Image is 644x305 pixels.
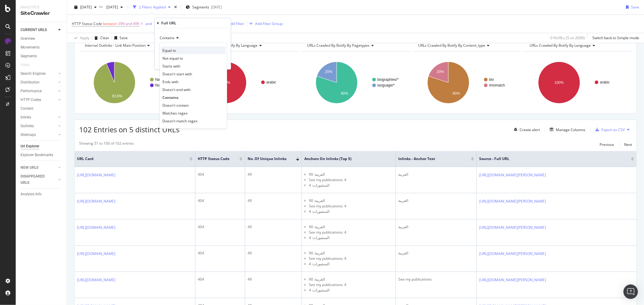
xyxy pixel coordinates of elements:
a: [URL][DOMAIN_NAME] [77,251,115,257]
span: Not equal to [162,55,183,61]
span: Matches regex [162,110,187,115]
div: Content [21,105,34,112]
text: No Data [155,83,168,87]
div: A chart. [190,56,297,109]
a: [URL][DOMAIN_NAME] [77,198,115,204]
div: Url Explorer [21,143,39,149]
span: Equal to [162,48,176,53]
a: [URL][DOMAIN_NAME][PERSON_NAME] [479,172,546,178]
div: Save [120,35,128,40]
div: NEW URLS [21,165,38,171]
text: biographies/* [377,77,399,82]
a: Explorer Bookmarks [21,152,62,158]
div: Overview [21,36,35,42]
text: Navigation [155,77,172,82]
span: Segments [192,5,209,10]
div: Distribution [21,79,40,86]
div: Movements [21,44,40,51]
span: Internal Outlinks - Link Main Position [85,43,146,48]
span: 2025 Aug. 27th [104,5,118,10]
span: Contains [160,35,175,40]
div: 404 [198,172,242,177]
h4: URLs Crawled By Botify By pagetypes [306,41,404,50]
text: 20% [325,70,332,74]
text: 20% [437,70,444,74]
span: 2025 Sep. 17th [80,5,92,10]
div: Full URL [161,20,176,26]
text: 100% [554,80,564,85]
h4: Internal Outlinks - Link Main Position [84,41,182,50]
a: Visits [21,62,36,68]
li: المنشورات: 4 [309,261,393,267]
div: العربية [398,224,474,230]
a: DISAPPEARED URLS [21,173,56,186]
text: 93.8% [112,94,122,98]
a: Segments [21,53,62,59]
a: Analysis Info [21,191,62,197]
span: URLs Crawled By Botify By language [530,43,591,48]
button: and [146,21,152,27]
a: Distribution [21,79,56,86]
text: 80% [453,91,460,96]
li: See my publications: 4 [309,282,393,288]
div: A chart. [79,56,186,109]
li: المنشورات: 4 [309,235,393,241]
div: Segments [21,53,37,59]
text: language/* [377,83,395,87]
div: A chart. [301,56,409,109]
div: Performance [21,88,42,94]
div: CURRENT URLS [21,27,47,33]
svg: A chart. [524,56,631,109]
button: Save [112,33,128,43]
a: Movements [21,44,62,51]
div: Clear [100,35,109,40]
span: 399 and 499 [118,20,139,28]
a: [URL][DOMAIN_NAME] [77,225,115,231]
a: CURRENT URLS [21,27,56,33]
a: NEW URLS [21,165,56,171]
a: Inlinks [21,114,56,121]
text: 80% [341,91,348,96]
a: [URL][DOMAIN_NAME][PERSON_NAME] [479,277,546,283]
a: Performance [21,88,56,94]
div: Manage Columns [556,127,585,132]
div: 404 [198,224,242,230]
div: Visits [21,62,30,68]
span: Source - Full URL [479,156,622,162]
span: between [103,21,117,26]
div: [DATE] [211,5,222,10]
li: المنشورات: 4 [309,183,393,188]
a: Sitemaps [21,132,56,138]
div: 49 [248,198,299,203]
div: العربية [398,172,474,177]
a: [URL][DOMAIN_NAME][PERSON_NAME] [479,225,546,231]
div: 404 [198,198,242,203]
div: Showing 51 to 100 of 102 entries [79,141,134,148]
span: Doesn't end with [162,87,191,92]
button: Cancel [157,58,176,64]
button: Add Filter [220,20,244,27]
span: Doesn't match regex [162,118,197,123]
li: العربية: 90 [309,172,393,177]
li: المنشورات: 4 [309,209,393,214]
button: [DATE] [104,2,125,12]
span: No. of Unique Inlinks [248,156,287,162]
div: Save [631,5,639,10]
button: Save [623,2,639,12]
button: Clear [92,33,109,43]
span: Doesn't start with [162,71,192,76]
div: 49 [248,250,299,256]
div: العربية [398,198,474,203]
div: A chart. [413,56,521,109]
div: 2 Filters Applied [139,5,166,10]
div: DISAPPEARED URLS [21,173,51,186]
button: Create alert [511,125,540,134]
span: Contains [162,95,178,100]
h4: URLs Crawled By Botify By content_type [417,41,515,50]
h4: URLs Crawled By Botify By language [195,41,293,50]
span: URLs Crawled By Botify By content_type [418,43,485,48]
span: HTTP Status Code [198,156,230,162]
div: 404 [198,250,242,256]
button: Previous [600,141,614,148]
